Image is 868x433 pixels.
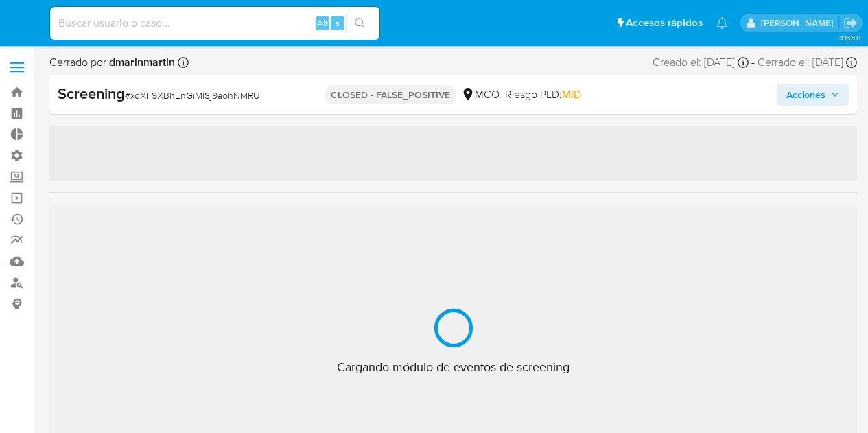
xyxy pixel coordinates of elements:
span: Cerrado por [49,55,175,70]
a: Salir [843,16,858,30]
div: Cerrado el: [DATE] [758,55,857,70]
b: dmarinmartin [106,54,175,70]
span: ‌ [49,126,857,181]
span: MID [562,86,581,102]
span: Accesos rápidos [626,16,703,30]
span: - [751,55,755,70]
span: Acciones [786,84,825,106]
span: Cargando módulo de eventos de screening [337,359,570,375]
b: Screening [58,82,125,104]
span: Alt [317,16,328,30]
p: CLOSED - FALSE_POSITIVE [325,85,456,104]
input: Buscar usuario o caso... [50,14,379,32]
div: Creado el: [DATE] [653,55,749,70]
span: # xqXF9XBhEnGiMlSj9aohNMRU [125,89,260,102]
button: Acciones [777,84,849,106]
button: search-icon [346,14,374,33]
div: MCO [461,87,500,102]
span: Riesgo PLD: [505,87,581,102]
a: Notificaciones [716,17,728,29]
p: igor.oliveirabrito@mercadolibre.com [761,16,838,30]
span: s [336,16,340,30]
